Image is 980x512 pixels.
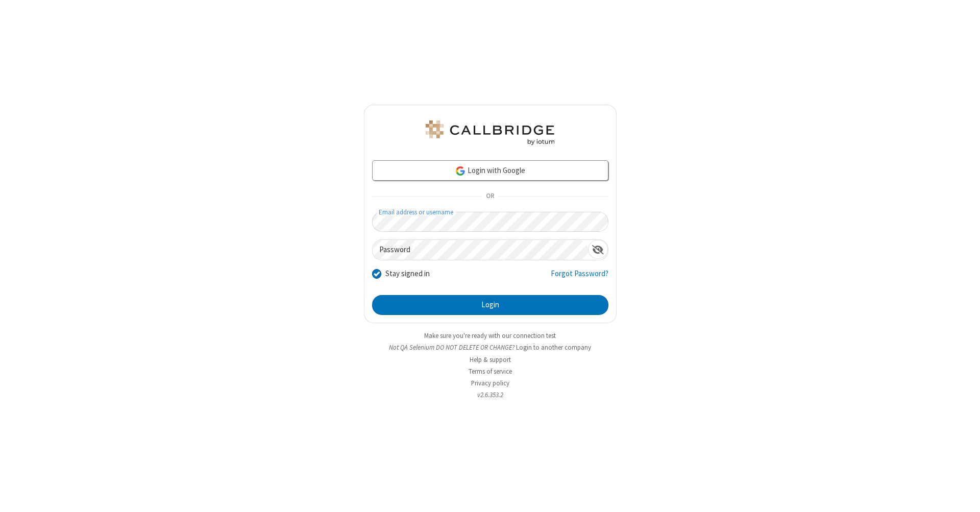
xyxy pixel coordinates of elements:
a: Help & support [470,355,511,364]
li: Not QA Selenium DO NOT DELETE OR CHANGE? [364,343,617,352]
li: v2.6.353.2 [364,390,617,400]
input: Email address or username [372,212,608,232]
a: Forgot Password? [551,268,608,287]
img: QA Selenium DO NOT DELETE OR CHANGE [424,120,556,145]
button: Login [372,295,608,315]
input: Password [373,240,588,260]
div: Show password [588,240,608,259]
a: Make sure you're ready with our connection test [424,331,556,340]
a: Privacy policy [471,379,509,387]
button: Login to another company [516,343,591,352]
a: Login with Google [372,160,608,181]
label: Stay signed in [385,268,430,280]
img: google-icon.png [455,165,466,177]
a: Terms of service [469,367,512,376]
span: OR [482,189,498,204]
